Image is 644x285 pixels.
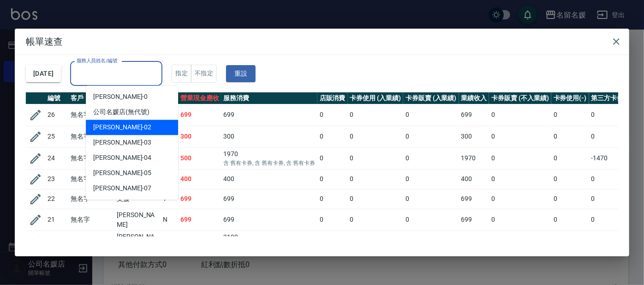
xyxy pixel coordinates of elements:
td: 300 [221,126,317,147]
td: 無名字 [68,126,114,147]
td: 0 [489,209,551,230]
td: 0 [403,147,459,169]
td: 699 [178,209,221,230]
button: [DATE] [26,65,61,82]
td: 0 [551,230,589,252]
td: 699 [178,189,221,209]
td: 699 [221,209,317,230]
th: 業績收入 [459,92,489,104]
th: 客戶 [68,92,114,104]
td: -2500 [589,230,633,252]
td: 0 [403,126,459,147]
td: 0 [317,230,348,252]
td: 0 [589,189,633,209]
td: 0 [489,189,551,209]
td: 699 [459,209,489,230]
td: 500 [178,147,221,169]
td: 0 [589,209,633,230]
label: 服務人員姓名/編號 [77,57,117,64]
td: 400 [178,169,221,189]
td: 0 [348,189,404,209]
h2: 帳單速查 [15,29,629,55]
td: 0 [317,169,348,189]
th: 卡券使用 (入業績) [348,92,404,104]
td: 0 [348,147,404,169]
td: 0 [317,104,348,126]
th: 卡券販賣 (入業績) [403,92,459,104]
td: 0 [403,230,459,252]
td: 0 [551,126,589,147]
td: 0 [551,209,589,230]
td: 0 [551,104,589,126]
button: 重設 [226,65,256,82]
td: 無名字 [68,230,114,252]
td: 0 [348,126,404,147]
td: 0 [348,230,404,252]
td: 0 [317,147,348,169]
td: Y [161,230,178,252]
td: 699 [221,189,317,209]
td: 699 [178,104,221,126]
td: [PERSON_NAME] [114,230,161,252]
td: 400 [459,169,489,189]
span: 公司名媛店 (無代號) [93,107,149,117]
td: 300 [178,126,221,147]
td: 20 [45,230,68,252]
td: 0 [589,126,633,147]
th: 營業現金應收 [178,92,221,104]
td: 0 [489,126,551,147]
td: 0 [589,169,633,189]
td: 0 [589,104,633,126]
td: 699 [459,189,489,209]
th: 第三方卡券(-) [589,92,633,104]
td: 0 [403,104,459,126]
td: 0 [317,126,348,147]
td: 24 [45,147,68,169]
td: 0 [348,169,404,189]
td: 0 [551,169,589,189]
td: 0 [489,104,551,126]
td: 0 [348,104,404,126]
td: 無名字 [68,189,114,209]
span: [PERSON_NAME] -02 [93,122,151,132]
td: 無名字 [68,169,114,189]
td: 22 [45,189,68,209]
th: 店販消費 [317,92,348,104]
span: [PERSON_NAME] -0 [93,92,148,102]
th: 編號 [45,92,68,104]
td: 0 [403,169,459,189]
td: 26 [45,104,68,126]
td: 0 [489,147,551,169]
button: 不指定 [191,65,217,83]
th: 卡券販賣 (不入業績) [489,92,551,104]
td: 3199 [221,230,317,252]
span: [PERSON_NAME] -04 [93,153,151,163]
td: 25 [45,126,68,147]
td: 0 [403,189,459,209]
td: 699 [221,104,317,126]
span: [PERSON_NAME] -07 [93,183,151,193]
th: 服務消費 [221,92,317,104]
span: [PERSON_NAME] -03 [93,138,151,147]
td: N [161,209,178,230]
td: 400 [221,169,317,189]
td: 1970 [459,147,489,169]
td: 0 [317,189,348,209]
td: 699 [459,104,489,126]
td: 0 [348,209,404,230]
td: 1970 [221,147,317,169]
td: 0 [317,209,348,230]
td: 21 [45,209,68,230]
td: 699 [178,230,221,252]
td: 3199 [459,230,489,252]
td: 無名字 [68,104,114,126]
button: 指定 [172,65,191,83]
td: 無名字 [68,147,114,169]
td: 0 [489,230,551,252]
span: [PERSON_NAME] -05 [93,168,151,178]
td: 300 [459,126,489,147]
th: 卡券使用(-) [551,92,589,104]
span: [PERSON_NAME] -08 [93,199,151,208]
td: 無名字 [68,209,114,230]
td: 23 [45,169,68,189]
